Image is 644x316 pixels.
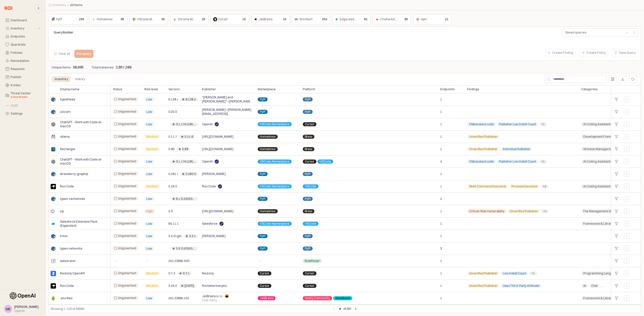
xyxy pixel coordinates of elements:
span: 1 [440,147,442,151]
span: First-Party [202,298,217,302]
span: Redocly [202,271,214,275]
span: 1 [440,172,442,176]
span: PyPI [260,110,266,114]
span: Unverified Publisher [469,135,498,139]
div: 0.1.1741291060 [176,122,196,126]
div: PyPI25K [49,14,87,24]
button: Inventory [3,25,43,32]
span: Homebrew [260,135,276,139]
span: PyPI [305,247,311,251]
button: Dashboard [3,17,43,24]
span: Categories [581,87,598,91]
div: Showing 1-100 of 38695 [51,306,331,311]
span: [URL][DOMAIN_NAME] [202,209,233,213]
span: Ungoverned [118,97,136,101]
span: +2 [543,184,546,188]
span: PyPI [260,247,266,251]
div: + [613,146,620,152]
p: Clear all [58,52,70,56]
span: 1 [440,234,442,238]
span: Unverified Publisher [469,271,498,275]
button: Koidex [3,82,43,89]
span: High [146,209,153,213]
span: WebStorm [335,296,350,300]
span: VSCode Marketplace [260,222,290,226]
div: + [613,208,620,215]
span: Firefox Add-ons [380,17,403,21]
span: +1 [541,160,545,164]
p: Run query [77,52,91,56]
span: Low [146,122,152,126]
p: 254 [322,17,327,22]
span: 0.30.0 [168,110,177,114]
span: Ungoverned [118,122,136,126]
span: Uses Third-Party AI Model [503,284,539,288]
p: 6K [121,17,125,22]
div: JetBrains1K [251,14,290,24]
div: Koidex [11,83,40,87]
span: Brew [305,147,312,151]
span: Roo Code [60,184,74,188]
span: 3.26.0 [168,284,177,288]
span: Obfuscated code [469,122,494,126]
span: hypothesis [60,97,75,101]
span: 0.7.3 [168,271,175,275]
div: Endpoints [11,35,40,38]
span: Cursor [305,122,314,126]
span: types-cachetools [60,197,85,201]
p: 1K [283,17,287,22]
span: Edge Add-ons [340,17,360,21]
span: Low [146,197,152,201]
div: 0.7.1 [183,271,190,275]
span: File Management & Processing [583,209,628,213]
span: PyPI [305,234,311,238]
span: Framework & Library Support [583,222,624,226]
div: Threat Center [11,92,40,99]
span: Low [146,160,152,164]
span: 3 [440,247,442,251]
p: Save Query [619,51,636,55]
div: 0.280.0 [186,172,196,176]
span: 1 [440,184,442,188]
p: 3K [161,17,165,22]
div: History [75,76,85,82]
div: + [613,121,620,128]
span: [PERSON_NAME] [14,305,38,309]
span: VSCode [319,160,331,164]
span: 1 [440,271,442,275]
span: Ungoverned [118,209,136,213]
p: Create Policy [586,51,606,55]
span: PyPI [305,172,311,176]
button: Next page [353,306,359,312]
span: VSCode [305,222,316,226]
span: Low [146,110,152,114]
span: JetBrains [260,296,273,300]
span: Ungoverned [118,159,136,163]
div: + [613,133,620,140]
span: ChatGPT – Work with Code on macOS [60,157,109,166]
span: Unverified Publisher [510,209,538,213]
span: PyPI [305,110,311,114]
span: Homebrew [260,147,276,151]
button: Run query [74,50,93,58]
span: Critical-Risk Vulnerability [469,209,505,213]
div: 0.89 [182,147,188,151]
button: Publish [3,74,43,81]
span: 4 [440,160,442,164]
p: Query Builder [54,30,119,35]
span: JetBrains [259,17,272,21]
span: Unverified Publisher [469,284,498,288]
div: + [613,270,620,277]
span: PyPI [305,197,311,201]
span: 0.281.0 [168,172,178,176]
span: Salesforce [202,222,217,226]
button: Menu [630,28,638,37]
span: Risk level [144,87,158,91]
span: 1 [440,122,442,126]
div: Policies [11,51,40,55]
div: Chrome Web Store2K [170,14,209,24]
span: Low [146,247,152,251]
span: Publisher [202,87,216,91]
button: Policies [3,49,43,56]
div: Homebrew [97,17,113,22]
